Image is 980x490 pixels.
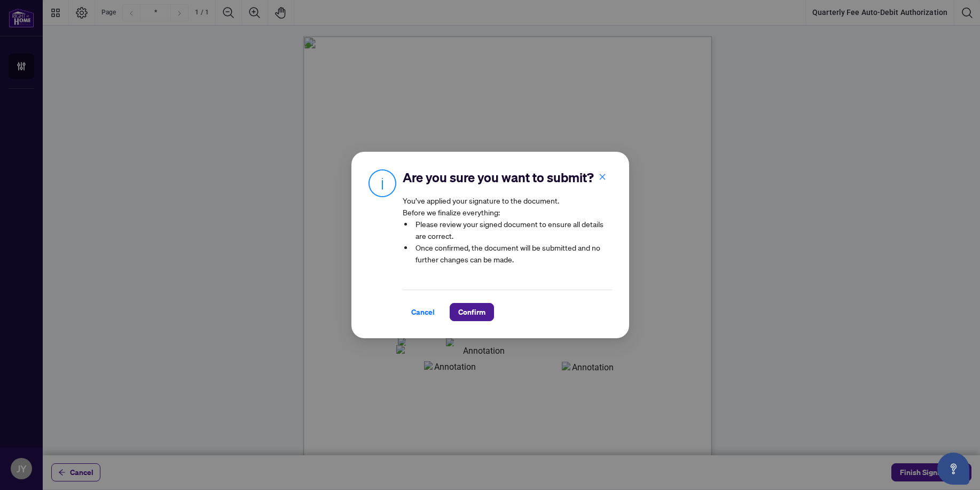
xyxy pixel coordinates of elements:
button: Cancel [403,303,443,321]
span: Confirm [458,304,485,321]
article: You’ve applied your signature to the document. Before we finalize everything: [403,195,612,273]
button: Open asap [937,453,969,485]
span: close [599,173,606,181]
li: Please review your signed document to ensure all details are correct. [413,218,612,242]
li: Once confirmed, the document will be submitted and no further changes can be made. [413,242,612,265]
span: Cancel [411,304,435,321]
img: Info Icon [369,169,396,197]
h2: Are you sure you want to submit? [403,169,612,186]
button: Confirm [450,303,494,321]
